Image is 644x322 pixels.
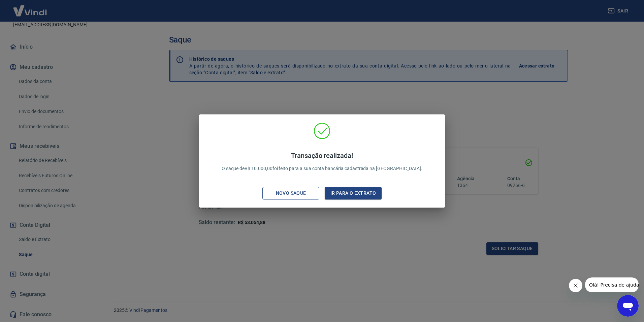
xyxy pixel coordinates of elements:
[325,187,382,199] button: Ir para o extrato
[262,187,319,199] button: Novo saque
[569,279,582,292] iframe: Fechar mensagem
[268,189,314,197] div: Novo saque
[617,295,639,317] iframe: Botão para abrir a janela de mensagens
[4,5,57,10] span: Olá! Precisa de ajuda?
[222,152,423,160] h4: Transação realizada!
[222,152,423,172] p: O saque de R$ 10.000,00 foi feito para a sua conta bancária cadastrada na [GEOGRAPHIC_DATA].
[585,277,639,292] iframe: Mensagem da empresa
